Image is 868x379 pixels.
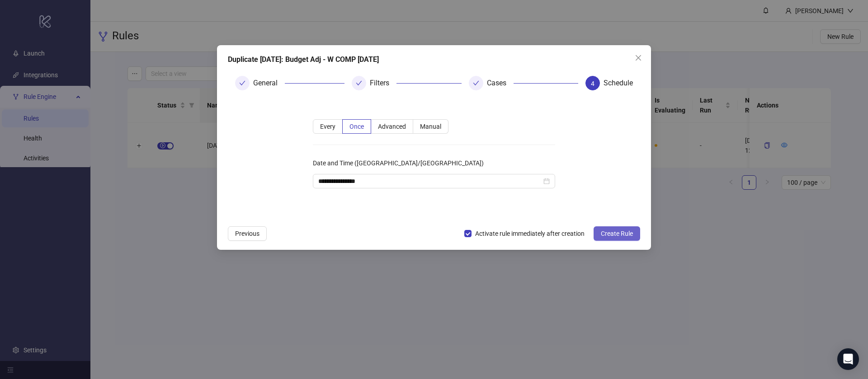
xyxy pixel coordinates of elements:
span: Previous [235,230,259,237]
span: check [239,80,245,86]
button: Close [631,51,646,65]
button: Previous [228,226,267,241]
span: check [473,80,479,86]
span: close [635,54,642,61]
div: Filters [370,76,396,90]
span: Once [349,123,364,130]
span: Advanced [378,123,406,130]
div: Schedule [604,76,633,90]
span: check [356,80,362,86]
span: Manual [420,123,441,130]
span: 4 [591,80,594,87]
button: Create Rule [594,226,640,241]
div: Duplicate [DATE]: Budget Adj - W COMP [DATE] [228,54,640,65]
label: Date and Time (Asia/Calcutta) [313,156,490,170]
div: General [253,76,285,90]
input: Date and Time (Asia/Calcutta) [318,176,542,186]
span: Every [320,123,335,130]
span: Activate rule immediately after creation [472,229,588,239]
div: Cases [487,76,514,90]
span: Create Rule [601,230,633,237]
div: Open Intercom Messenger [837,348,859,370]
